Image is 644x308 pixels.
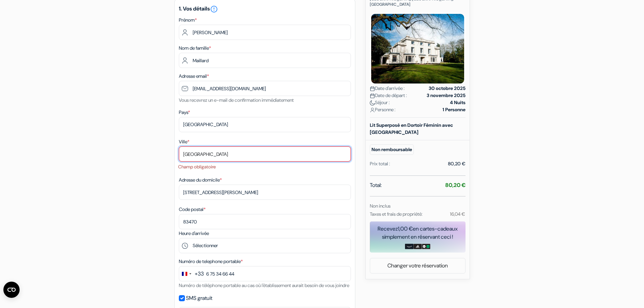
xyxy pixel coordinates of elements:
img: moon.svg [370,100,375,105]
span: Total: [370,181,382,189]
small: Vous recevrez un e-mail de confirmation immédiatement [179,97,294,103]
h5: 1. Vos détails [179,5,351,13]
span: Séjour : [370,99,390,106]
a: Changer votre réservation [370,259,465,272]
input: Entrez votre prénom [179,25,351,40]
small: Taxes et frais de propriété: [370,211,423,217]
strong: 1 Personne [443,106,466,113]
a: error_outline [210,5,218,12]
small: Non inclus [370,203,390,209]
span: Date d'arrivée : [370,85,405,92]
img: calendar.svg [370,86,375,91]
b: Lit Superposé en Dortoir Féminin avec [GEOGRAPHIC_DATA] [370,122,453,135]
label: Nom de famille [179,45,211,52]
span: Date de départ : [370,92,407,99]
div: Prix total : [370,160,390,167]
i: error_outline [210,5,218,13]
label: Numéro de telephone portable [179,258,243,265]
strong: 30 octobre 2025 [429,85,466,92]
strong: 3 novembre 2025 [427,92,466,99]
label: Ville [179,138,189,145]
label: Heure d'arrivée [179,230,209,237]
button: Change country, selected France (+33) [179,266,204,281]
label: Adresse email [179,73,209,80]
li: Champ obligatoire [178,164,351,170]
img: uber-uber-eats-card.png [422,244,430,249]
strong: 80,20 € [445,182,466,189]
img: user_icon.svg [370,108,375,113]
label: SMS gratuit [186,293,212,303]
small: 16,04 € [450,211,465,217]
div: +33 [195,270,204,278]
label: Pays [179,109,190,116]
small: Non remboursable [370,144,414,155]
input: 6 12 34 56 78 [179,266,351,281]
span: Personne : [370,106,396,113]
input: Entrer adresse e-mail [179,81,351,96]
small: Numéro de téléphone portable au cas où l'établissement aurait besoin de vous joindre [179,282,349,288]
img: adidas-card.png [413,244,422,249]
label: Code postal [179,206,206,213]
img: calendar.svg [370,93,375,98]
button: Ouvrir le widget CMP [3,282,20,298]
strong: 4 Nuits [450,99,466,106]
div: 80,20 € [448,160,466,167]
label: Prénom [179,17,197,24]
div: Recevez en cartes-cadeaux simplement en réservant ceci ! [370,225,466,241]
span: 1,00 € [398,225,413,232]
img: amazon-card-no-text.png [405,244,413,249]
input: Entrer le nom de famille [179,53,351,68]
label: Adresse du domicile [179,176,222,184]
